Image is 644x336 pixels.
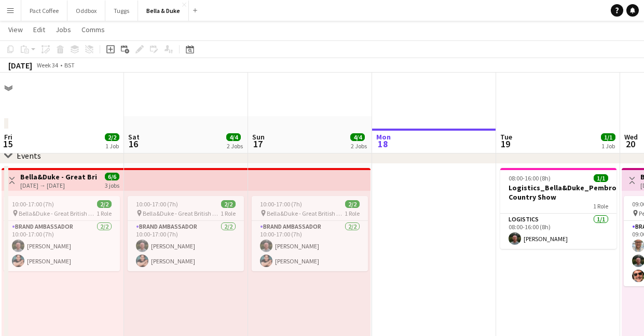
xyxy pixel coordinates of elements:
span: View [8,25,23,34]
span: Fri [4,132,12,142]
span: 1 Role [593,202,608,210]
span: Sat [128,132,140,142]
div: BST [64,61,75,69]
app-card-role: Brand Ambassador2/210:00-17:00 (7h)[PERSON_NAME][PERSON_NAME] [4,221,120,271]
span: 1/1 [601,133,615,141]
span: Bella&Duke - Great British Motorshow [143,209,221,217]
span: Jobs [56,25,71,34]
div: [DATE] → [DATE] [20,181,98,189]
a: Jobs [51,23,75,36]
div: [DATE] [8,60,32,71]
span: 2/2 [221,200,236,208]
a: Edit [29,23,49,36]
span: 18 [375,138,391,150]
span: 1 Role [221,209,236,217]
span: 2/2 [97,200,112,208]
app-job-card: 08:00-16:00 (8h)1/1Logistics_Bella&Duke_Pembrokeshire Country Show1 RoleLogistics1/108:00-16:00 (... [500,168,616,249]
div: 2 Jobs [351,142,367,150]
span: Week 34 [34,61,60,69]
span: 10:00-17:00 (7h) [136,200,178,208]
span: 1 Role [97,209,112,217]
span: Edit [33,25,45,34]
h3: Bella&Duke - Great British Motorshow [20,172,98,181]
span: 17 [251,138,265,150]
button: Tuggs [105,1,138,21]
span: 15 [3,138,12,150]
span: 20 [623,138,638,150]
span: Bella&Duke - Great British Motorshow [19,209,97,217]
span: 19 [499,138,512,150]
app-job-card: 10:00-17:00 (7h)2/2 Bella&Duke - Great British Motorshow1 RoleBrand Ambassador2/210:00-17:00 (7h)... [128,196,244,271]
span: Tue [500,132,512,142]
button: Bella & Duke [138,1,189,21]
a: Comms [77,23,109,36]
app-card-role: Brand Ambassador2/210:00-17:00 (7h)[PERSON_NAME][PERSON_NAME] [252,221,368,271]
span: 08:00-16:00 (8h) [509,174,551,182]
span: 1/1 [594,174,608,182]
span: Mon [376,132,391,142]
span: Comms [81,25,105,34]
div: Events [17,150,41,161]
a: View [4,23,27,36]
div: 1 Job [105,142,119,150]
span: 10:00-17:00 (7h) [12,200,54,208]
span: 10:00-17:00 (7h) [260,200,302,208]
span: 2/2 [345,200,360,208]
span: 6/6 [105,173,119,180]
app-card-role: Logistics1/108:00-16:00 (8h)[PERSON_NAME] [500,214,616,249]
span: 4/4 [226,133,241,141]
div: 3 jobs [105,180,119,189]
button: Pact Coffee [21,1,67,21]
h3: Logistics_Bella&Duke_Pembrokeshire Country Show [500,183,616,202]
span: 2/2 [105,133,119,141]
button: Oddbox [67,1,105,21]
app-job-card: 10:00-17:00 (7h)2/2 Bella&Duke - Great British Motorshow1 RoleBrand Ambassador2/210:00-17:00 (7h)... [252,196,368,271]
app-card-role: Brand Ambassador2/210:00-17:00 (7h)[PERSON_NAME][PERSON_NAME] [128,221,244,271]
span: Bella&Duke - Great British Motorshow [267,209,345,217]
span: 1 Role [345,209,360,217]
div: 2 Jobs [227,142,243,150]
span: Sun [252,132,265,142]
app-job-card: 10:00-17:00 (7h)2/2 Bella&Duke - Great British Motorshow1 RoleBrand Ambassador2/210:00-17:00 (7h)... [4,196,120,271]
span: 4/4 [350,133,365,141]
span: Wed [624,132,638,142]
div: 1 Job [601,142,615,150]
span: 16 [127,138,140,150]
